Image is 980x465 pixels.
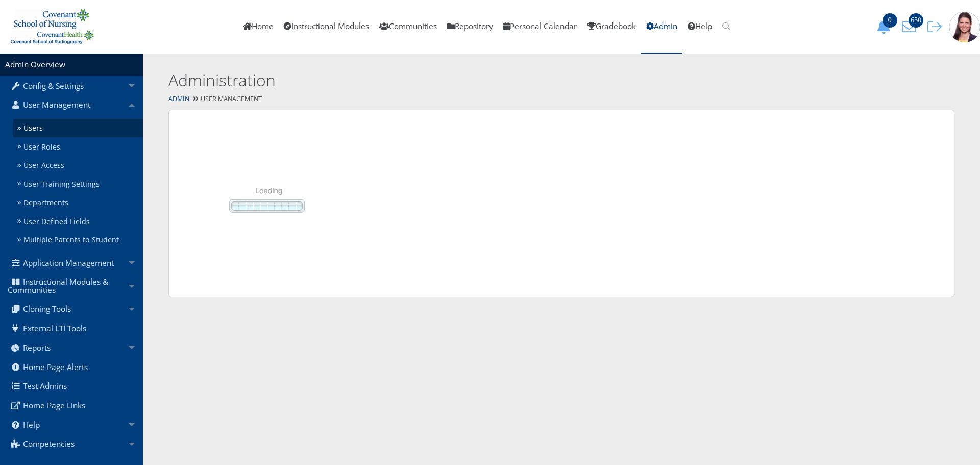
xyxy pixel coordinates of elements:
a: User Roles [13,137,143,156]
a: User Defined Fields [13,212,143,231]
img: page_loader.gif [184,126,347,281]
span: 0 [883,13,897,28]
button: 650 [898,19,924,34]
a: Departments [13,193,143,212]
div: User Management [143,92,980,107]
a: Admin Overview [5,59,65,70]
a: 650 [898,21,924,32]
a: Admin [168,94,189,103]
a: User Training Settings [13,175,143,193]
a: 0 [873,21,898,32]
h2: Administration [168,69,777,92]
a: Multiple Parents to Student [13,231,143,250]
button: 0 [873,19,898,34]
img: 1943_125_125.jpg [949,12,980,42]
a: Users [13,119,143,138]
span: 650 [909,13,923,28]
a: User Access [13,156,143,175]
